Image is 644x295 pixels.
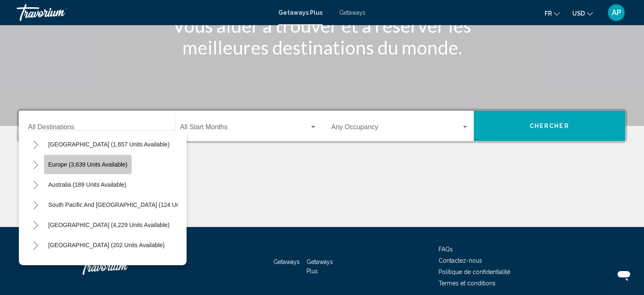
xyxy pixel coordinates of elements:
button: [GEOGRAPHIC_DATA] (1,657 units available) [44,135,174,154]
button: [GEOGRAPHIC_DATA] (202 units available) [44,235,169,255]
span: South Pacific and [GEOGRAPHIC_DATA] (124 units available) [48,201,212,208]
button: Toggle South Pacific and Oceania (124 units available) [27,196,44,213]
a: Travorium [80,254,164,279]
button: Change language [545,7,560,19]
span: AP [612,8,621,17]
span: Australia (189 units available) [48,181,127,188]
button: Change currency [572,7,593,19]
span: [GEOGRAPHIC_DATA] (1,657 units available) [48,141,169,148]
h1: Vous aider à trouver et à réserver les meilleures destinations du monde. [165,15,479,58]
a: Termes et conditions [439,280,496,287]
a: Getaways Plus [278,9,322,16]
iframe: Bouton de lancement de la fenêtre de messagerie [610,261,637,288]
a: Getaways Plus [306,258,333,274]
button: Toggle South America (4,229 units available) [27,217,44,233]
span: fr [545,10,552,17]
button: [GEOGRAPHIC_DATA] (4,229 units available) [44,215,174,235]
a: Politique de confidentialité [439,269,510,275]
button: Toggle Australia (189 units available) [27,176,44,193]
button: Toggle Asia (2,400 units available) [27,257,44,274]
a: Travorium [17,4,270,21]
div: Search widget [19,111,625,141]
span: Chercher [530,123,569,130]
button: Europe (3,639 units available) [44,155,132,174]
button: Chercher [474,111,626,141]
button: Asia (2,400 units available) [44,256,124,275]
button: Toggle Central America (202 units available) [27,237,44,253]
a: Contactez-nous [439,257,482,264]
span: USD [572,10,585,17]
button: Toggle Caribbean & Atlantic Islands (1,657 units available) [27,136,44,153]
button: Australia (189 units available) [44,175,131,194]
button: South Pacific and [GEOGRAPHIC_DATA] (124 units available) [44,195,216,214]
button: User Menu [605,4,627,21]
span: [GEOGRAPHIC_DATA] (4,229 units available) [48,222,169,228]
button: Toggle Europe (3,639 units available) [27,156,44,173]
a: FAQs [439,246,453,253]
span: [GEOGRAPHIC_DATA] (202 units available) [48,242,165,248]
a: Getaways [339,9,366,16]
a: Getaways [273,258,300,265]
span: Europe (3,639 units available) [48,161,127,168]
